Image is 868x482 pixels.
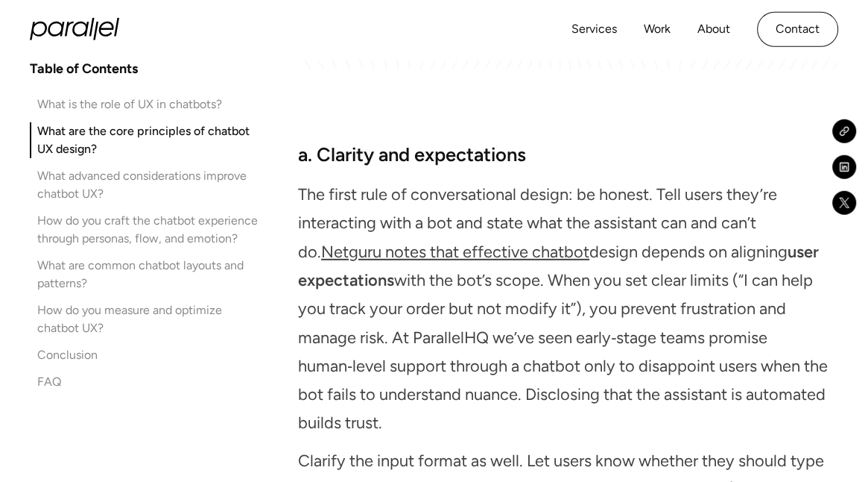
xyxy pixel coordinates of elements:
a: What are common chatbot layouts and patterns? [30,257,265,292]
a: What advanced considerations improve chatbot UX? [30,167,265,203]
div: How do you craft the chatbot experience through personas, flow, and emotion? [37,212,265,248]
div: How do you measure and optimize chatbot UX? [37,301,265,337]
div: What is the role of UX in chatbots? [37,96,222,113]
p: The first rule of conversational design: be honest. Tell users they’re interacting with a bot and... [298,180,838,437]
div: FAQ [37,373,61,391]
div: Conclusion [37,346,98,364]
div: What are the core principles of chatbot UX design? [37,122,265,158]
div: What are common chatbot layouts and patterns? [37,257,265,292]
h4: Table of Contents [30,60,138,78]
a: FAQ [30,373,265,391]
a: Netguru notes that effective chatbot [321,242,589,261]
a: Work [644,19,671,40]
a: home [30,18,119,40]
a: Contact [757,12,838,47]
a: About [697,19,730,40]
a: How do you craft the chatbot experience through personas, flow, and emotion? [30,212,265,248]
a: Conclusion [30,346,265,364]
strong: a. Clarity and expectations [298,143,526,166]
a: What are the core principles of chatbot UX design? [30,122,265,158]
a: What is the role of UX in chatbots? [30,96,265,113]
a: How do you measure and optimize chatbot UX? [30,301,265,337]
div: What advanced considerations improve chatbot UX? [37,167,265,203]
strong: user expectations [298,242,819,289]
a: Services [571,19,617,40]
